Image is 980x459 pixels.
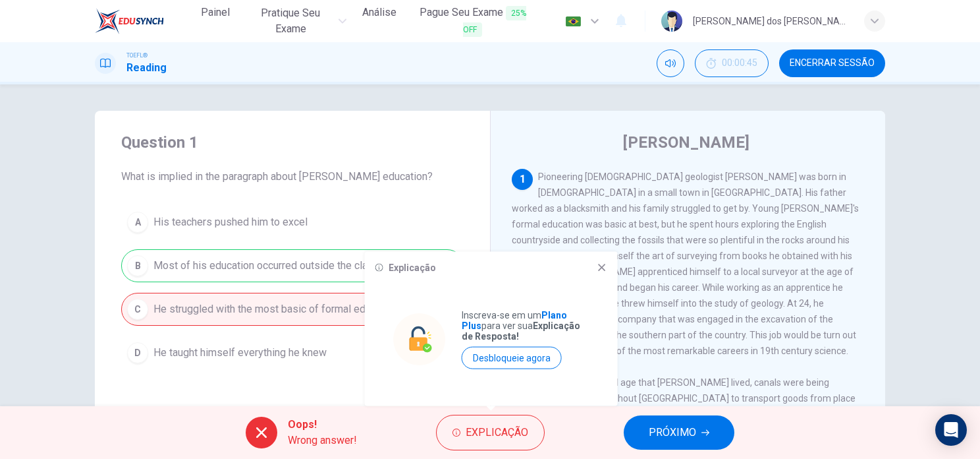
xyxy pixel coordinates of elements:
[790,58,875,69] span: Encerrar Sessão
[695,49,769,77] div: Esconder
[623,132,749,153] h4: [PERSON_NAME]
[462,321,580,342] strong: Explicação de Resposta!
[121,132,464,153] h4: Question 1
[466,423,528,442] span: Explicação
[126,51,148,60] span: TOEFL®
[512,171,859,356] span: Pioneering [DEMOGRAPHIC_DATA] geologist [PERSON_NAME] was born in [DEMOGRAPHIC_DATA] in a small t...
[201,5,230,20] span: Painel
[565,16,582,26] img: pt
[288,433,357,448] span: Wrong answer!
[126,60,167,76] h1: Reading
[362,5,396,20] span: Análise
[95,8,164,34] img: EduSynch logo
[288,417,357,433] span: Oops!
[412,5,533,38] span: Pague Seu Exame
[693,13,848,29] div: [PERSON_NAME] dos [PERSON_NAME]
[462,310,567,331] strong: Plano Plus
[657,49,684,77] div: Silenciar
[462,310,589,342] p: Inscreva-se em um para ver sua
[462,347,562,369] button: Desbloqueie agora
[661,11,682,32] img: Profile picture
[121,169,464,185] span: What is implied in the paragraph about [PERSON_NAME] education?
[247,5,335,37] span: Pratique seu exame
[722,58,757,69] span: 00:00:45
[389,262,436,273] h6: Explicação
[649,423,696,442] span: PRÓXIMO
[935,414,967,446] div: Open Intercom Messenger
[512,169,533,190] div: 1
